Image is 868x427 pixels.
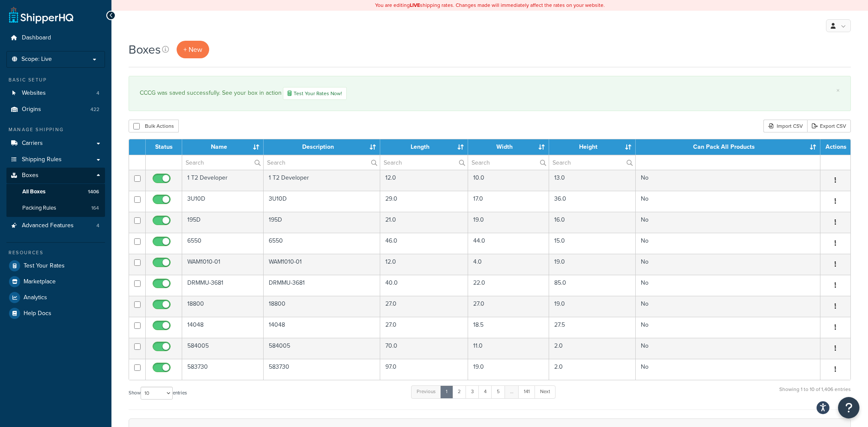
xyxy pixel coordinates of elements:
td: 19.0 [549,254,636,275]
a: Websites 4 [6,85,105,101]
a: Shipping Rules [6,152,105,168]
td: 3U10D [264,191,380,212]
li: Boxes [6,168,105,217]
td: WAM1010-01 [182,254,264,275]
a: Boxes [6,168,105,183]
a: Test Your Rates Now! [283,87,347,100]
a: Dashboard [6,30,105,46]
td: 17.0 [468,191,549,212]
td: 27.0 [380,317,468,338]
li: Advanced Features [6,218,105,234]
td: 19.0 [468,212,549,233]
td: 12.0 [380,170,468,191]
td: 46.0 [380,233,468,254]
div: Showing 1 to 10 of 1,406 entries [779,385,851,403]
span: Origins [22,106,41,113]
span: Help Docs [24,310,51,317]
td: 18800 [264,296,380,317]
th: Width : activate to sort column ascending [468,139,549,155]
span: Shipping Rules [22,156,62,163]
td: 195D [264,212,380,233]
h1: Boxes [129,41,161,58]
li: Origins [6,102,105,117]
li: All Boxes [6,184,105,200]
td: 6550 [264,233,380,254]
td: 14048 [182,317,264,338]
button: Open Resource Center [838,397,859,418]
a: 1 [440,385,453,398]
a: 5 [491,385,505,398]
span: All Boxes [22,188,45,195]
span: Scope: Live [21,56,52,63]
a: + New [177,41,209,58]
a: Export CSV [807,120,851,132]
span: 422 [90,106,99,113]
td: 4.0 [468,254,549,275]
td: 40.0 [380,275,468,296]
a: 141 [518,385,535,398]
td: No [636,191,820,212]
td: 583730 [182,359,264,380]
td: 584005 [264,338,380,359]
a: Carriers [6,135,105,151]
a: Marketplace [6,274,105,289]
span: Websites [22,90,46,97]
td: 10.0 [468,170,549,191]
span: Packing Rules [22,204,56,212]
a: 2 [452,385,466,398]
td: 19.0 [468,359,549,380]
input: Search [380,155,468,170]
td: 2.0 [549,338,636,359]
td: DRMMU-3681 [264,275,380,296]
td: No [636,212,820,233]
th: Height : activate to sort column ascending [549,139,636,155]
th: Name : activate to sort column ascending [182,139,264,155]
a: ShipperHQ Home [9,6,73,24]
a: Help Docs [6,306,105,321]
div: Basic Setup [6,76,105,84]
td: No [636,254,820,275]
td: 3U10D [182,191,264,212]
a: Next [535,385,556,398]
button: Bulk Actions [129,120,179,132]
td: No [636,317,820,338]
div: Resources [6,249,105,256]
td: 21.0 [380,212,468,233]
span: Advanced Features [22,222,74,229]
span: Dashboard [22,34,51,42]
td: 1 T2 Developer [264,170,380,191]
span: 164 [91,204,99,212]
li: Websites [6,85,105,101]
th: Description : activate to sort column ascending [264,139,380,155]
span: Marketplace [24,278,56,286]
td: 16.0 [549,212,636,233]
a: Advanced Features 4 [6,218,105,234]
th: Can Pack All Products : activate to sort column ascending [636,139,820,155]
input: Search [468,155,549,170]
span: Carriers [22,140,43,147]
td: No [636,359,820,380]
td: 22.0 [468,275,549,296]
a: Analytics [6,290,105,305]
a: … [505,385,519,398]
span: Test Your Rates [24,262,65,270]
td: No [636,170,820,191]
td: 18800 [182,296,264,317]
td: 19.0 [549,296,636,317]
a: All Boxes 1406 [6,184,105,200]
td: 29.0 [380,191,468,212]
td: 18.5 [468,317,549,338]
a: Packing Rules 164 [6,200,105,216]
span: 4 [96,222,99,229]
td: 11.0 [468,338,549,359]
div: CCCG was saved successfully. See your box in action [140,87,840,100]
span: Analytics [24,294,47,301]
input: Search [549,155,635,170]
a: Previous [411,385,441,398]
li: Packing Rules [6,200,105,216]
